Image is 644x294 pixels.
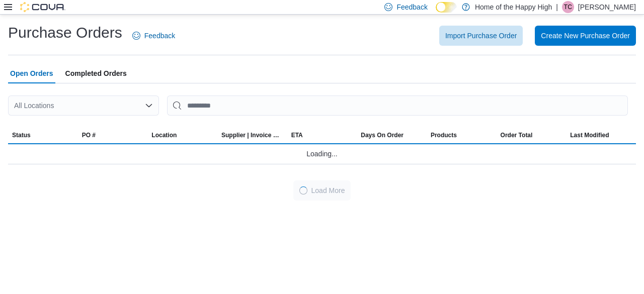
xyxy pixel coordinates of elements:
span: Import Purchase Order [445,31,517,41]
div: Taylor Corbett [562,1,574,13]
button: Supplier | Invoice Number [217,127,287,143]
button: ETA [287,127,357,143]
span: Load More [311,185,345,195]
button: Status [8,127,78,143]
input: Dark Mode [436,2,457,13]
button: Create New Purchase Order [535,26,636,46]
button: Location [147,127,217,143]
p: Home of the Happy High [475,1,552,13]
button: LoadingLoad More [293,180,351,201]
span: Completed Orders [65,63,127,83]
span: Dark Mode [436,13,436,13]
span: Loading... [306,148,338,160]
span: Open Orders [10,63,53,83]
div: Location [151,131,177,139]
button: Last Modified [566,127,636,143]
button: PO # [78,127,148,143]
span: Feedback [396,2,427,12]
p: | [556,1,558,13]
p: [PERSON_NAME] [578,1,636,13]
span: Status [12,131,31,139]
img: Cova [20,2,65,12]
span: Products [431,131,457,139]
span: ETA [291,131,303,139]
button: Products [427,127,497,143]
span: PO # [82,131,96,139]
span: Loading [299,186,307,194]
span: Feedback [144,31,175,41]
input: This is a search bar. After typing your query, hit enter to filter the results lower in the page. [167,95,628,116]
button: Import Purchase Order [439,26,523,46]
span: Supplier | Invoice Number [221,131,283,139]
span: TC [564,1,572,13]
button: Days On Order [357,127,427,143]
span: Create New Purchase Order [541,31,630,41]
button: Open list of options [145,102,153,110]
a: Feedback [128,26,179,46]
span: Days On Order [361,131,404,139]
span: Last Modified [570,131,609,139]
h1: Purchase Orders [8,23,122,43]
span: Order Total [501,131,533,139]
button: Order Total [497,127,567,143]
